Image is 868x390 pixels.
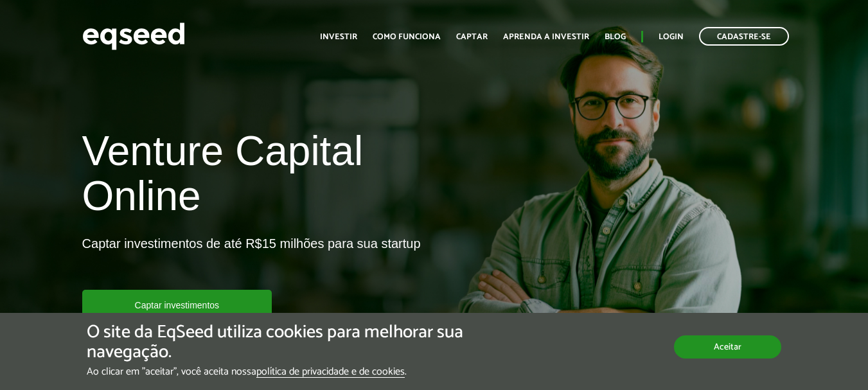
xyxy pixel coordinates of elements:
[503,33,589,41] a: Aprenda a investir
[456,33,488,41] a: Captar
[659,33,684,41] a: Login
[674,335,781,359] button: Aceitar
[82,129,425,226] h1: Venture Capital Online
[82,19,185,53] img: EqSeed
[82,290,272,319] a: Captar investimentos
[373,33,441,41] a: Como funciona
[699,27,789,46] a: Cadastre-se
[256,367,405,378] a: política de privacidade e de cookies
[605,33,626,41] a: Blog
[82,236,421,290] p: Captar investimentos de até R$15 milhões para sua startup
[87,366,503,378] p: Ao clicar em "aceitar", você aceita nossa .
[320,33,357,41] a: Investir
[87,323,503,362] h5: O site da EqSeed utiliza cookies para melhorar sua navegação.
